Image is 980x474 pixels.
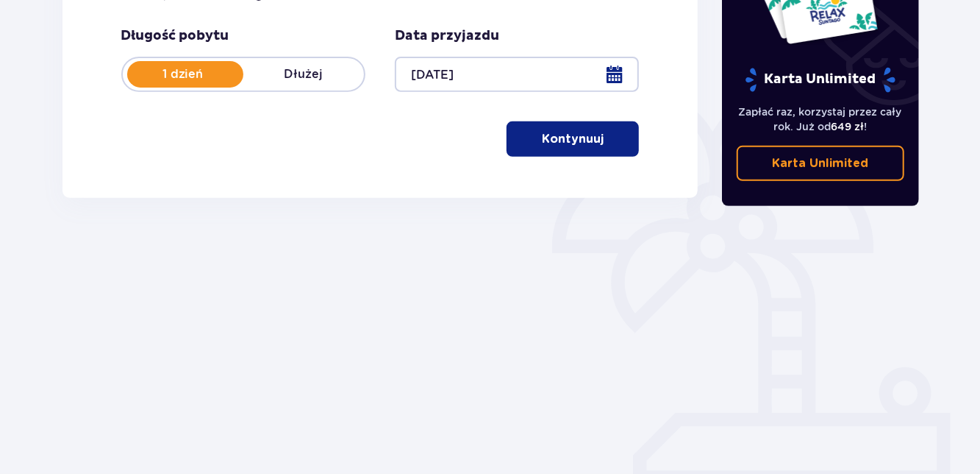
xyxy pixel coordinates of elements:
[831,121,864,132] span: 649 zł
[395,27,499,45] p: Data przyjazdu
[243,66,364,82] p: Dłużej
[737,105,904,134] p: Zapłać raz, korzystaj przez cały rok. Już od !
[542,131,604,147] p: Kontynuuj
[121,27,229,45] p: Długość pobytu
[772,155,868,171] p: Karta Unlimited
[744,67,897,93] p: Karta Unlimited
[507,121,639,157] button: Kontynuuj
[737,146,904,181] a: Karta Unlimited
[123,66,243,82] p: 1 dzień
